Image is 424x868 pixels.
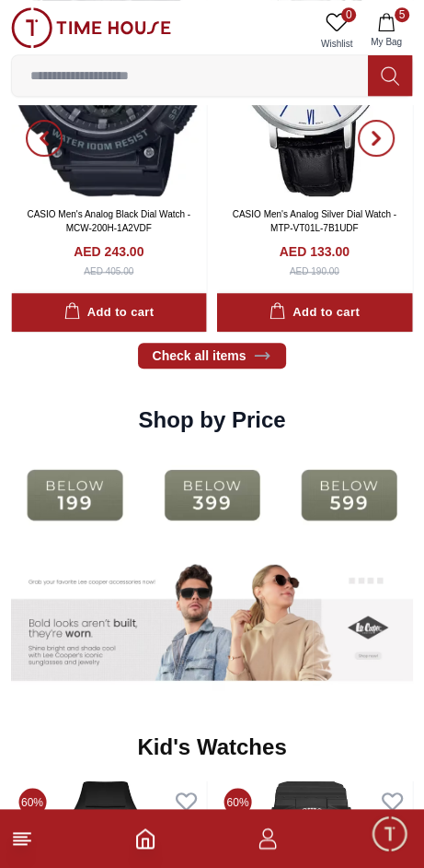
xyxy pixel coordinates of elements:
[137,733,286,762] h2: Kid's Watches
[363,35,409,49] span: My Bag
[138,343,287,369] a: Check all items
[233,209,396,233] a: CASIO Men's Analog Silver Dial Watch - MTP-VT01L-7B1UDF
[27,209,190,233] a: CASIO Men's Analog Black Dial Watch - MCW-200H-1A2VDF
[134,827,156,850] a: Home
[290,264,339,278] div: AED 190.00
[138,405,285,435] h2: Shop by Price
[11,7,171,48] img: ...
[11,293,207,333] button: Add to cart
[148,453,276,535] img: ...
[280,242,350,261] h4: AED 133.00
[84,264,133,278] div: AED 405.00
[269,302,360,323] div: Add to cart
[111,555,212,696] img: Banner Image
[314,7,360,54] a: 0Wishlist
[212,555,313,696] img: Banner Image
[11,555,111,696] img: Banner Image
[217,293,413,333] button: Add to cart
[313,555,413,696] img: Banner Image
[341,7,356,22] span: 0
[370,814,410,854] div: Chat Widget
[74,242,143,261] h4: AED 243.00
[395,7,409,22] span: 5
[360,7,413,54] button: 5My Bag
[63,302,154,323] div: Add to cart
[11,453,139,535] img: ...
[224,788,252,815] span: 60%
[314,37,360,51] span: Wishlist
[285,453,413,535] img: ...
